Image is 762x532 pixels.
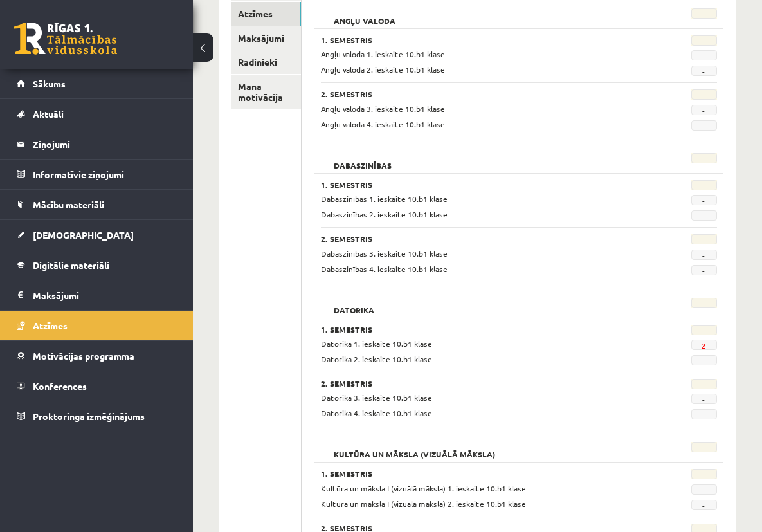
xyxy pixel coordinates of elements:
a: Aktuāli [17,99,177,129]
h2: Dabaszinības [321,153,404,166]
span: Angļu valoda 1. ieskaite 10.b1 klase [321,49,445,59]
h3: 2. Semestris [321,89,648,98]
span: - [691,409,717,419]
a: Mācību materiāli [17,190,177,219]
a: Informatīvie ziņojumi [17,160,177,189]
span: Dabaszinības 1. ieskaite 10.b1 klase [321,194,448,204]
span: Konferences [33,380,87,392]
span: Datorika 3. ieskaite 10.b1 klase [321,392,432,403]
span: - [691,66,717,76]
a: Konferences [17,371,177,401]
span: Mācību materiāli [33,199,104,210]
span: Dabaszinības 3. ieskaite 10.b1 klase [321,248,448,259]
span: Kultūra un māksla I (vizuālā māksla) 1. ieskaite 10.b1 klase [321,483,526,493]
a: Atzīmes [17,311,177,340]
span: - [691,265,717,275]
legend: Ziņojumi [33,129,177,159]
span: Datorika 1. ieskaite 10.b1 klase [321,338,432,349]
a: Maksājumi [17,280,177,310]
span: - [691,484,717,495]
span: - [691,500,717,510]
a: Sākums [17,69,177,98]
a: Digitālie materiāli [17,250,177,280]
span: - [691,210,717,221]
legend: Informatīvie ziņojumi [33,160,177,189]
span: Angļu valoda 4. ieskaite 10.b1 klase [321,119,445,129]
span: - [691,394,717,404]
h3: 2. Semestris [321,379,648,388]
a: [DEMOGRAPHIC_DATA] [17,220,177,250]
span: Motivācijas programma [33,350,134,362]
h3: 1. Semestris [321,35,648,44]
span: Dabaszinības 4. ieskaite 10.b1 klase [321,264,448,274]
span: - [691,250,717,260]
span: Kultūra un māksla I (vizuālā māksla) 2. ieskaite 10.b1 klase [321,499,526,509]
h2: Angļu valoda [321,8,408,21]
a: Maksājumi [231,26,301,50]
span: Proktoringa izmēģinājums [33,410,145,422]
span: Dabaszinības 2. ieskaite 10.b1 klase [321,209,448,219]
a: Atzīmes [231,2,301,26]
a: Proktoringa izmēģinājums [17,401,177,431]
span: Atzīmes [33,320,68,331]
span: - [691,120,717,131]
span: - [691,105,717,115]
h2: Kultūra un māksla (vizuālā māksla) [321,442,508,455]
span: Aktuāli [33,108,64,120]
span: Angļu valoda 2. ieskaite 10.b1 klase [321,64,445,75]
h3: 2. Semestris [321,234,648,243]
legend: Maksājumi [33,280,177,310]
span: - [691,355,717,365]
h2: Datorika [321,298,387,311]
a: Ziņojumi [17,129,177,159]
a: 2 [702,340,706,351]
h3: 1. Semestris [321,469,648,478]
a: Mana motivācija [231,75,301,109]
span: Datorika 2. ieskaite 10.b1 klase [321,354,432,364]
h3: 1. Semestris [321,180,648,189]
span: Datorika 4. ieskaite 10.b1 klase [321,408,432,418]
h3: 1. Semestris [321,325,648,334]
span: Sākums [33,78,66,89]
span: - [691,50,717,60]
span: - [691,195,717,205]
a: Radinieki [231,50,301,74]
span: Digitālie materiāli [33,259,109,271]
span: Angļu valoda 3. ieskaite 10.b1 klase [321,104,445,114]
span: [DEMOGRAPHIC_DATA] [33,229,134,241]
a: Rīgas 1. Tālmācības vidusskola [14,23,117,55]
a: Motivācijas programma [17,341,177,371]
